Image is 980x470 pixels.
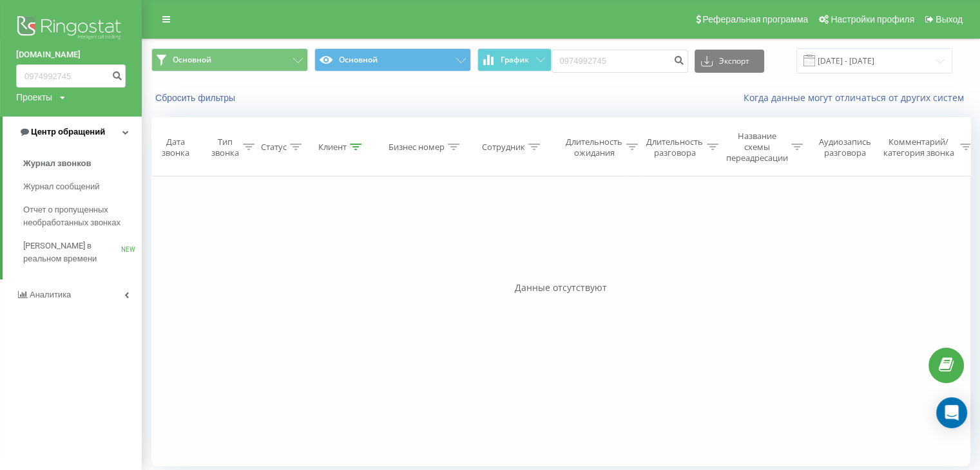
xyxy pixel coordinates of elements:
[23,198,142,234] a: Отчет о пропущенных необработанных звонках
[936,397,967,428] div: Open Intercom Messenger
[482,142,525,153] div: Сотрудник
[501,55,529,64] span: График
[566,136,623,158] div: Длительность ожидания
[23,175,142,198] a: Журнал сообщений
[23,240,121,265] span: [PERSON_NAME] в реальном времени
[31,127,105,136] span: Центр обращений
[23,157,91,170] span: Журнал звонков
[477,48,552,71] button: График
[744,91,970,104] a: Когда данные могут отличаться от других систем
[152,136,200,158] div: Дата звонка
[16,13,126,45] img: Ringostat logo
[16,64,126,88] input: Поиск по номеру
[814,136,876,158] div: Аудиозапись разговора
[831,14,914,24] span: Настройки профиля
[726,131,788,164] div: Название схемы переадресации
[16,91,52,104] div: Проекты
[151,48,308,71] button: Основной
[23,203,135,229] span: Отчет о пропущенных необработанных звонках
[702,14,808,24] span: Реферальная программа
[23,152,142,175] a: Журнал звонков
[881,136,957,158] div: Комментарий/категория звонка
[318,142,347,153] div: Клиент
[16,48,126,61] a: [DOMAIN_NAME]
[23,234,142,270] a: [PERSON_NAME] в реальном времениNEW
[552,50,688,73] input: Поиск по номеру
[30,290,71,299] span: Аналитика
[936,14,963,24] span: Выход
[314,48,471,71] button: Основной
[389,142,445,153] div: Бизнес номер
[23,180,99,193] span: Журнал сообщений
[151,92,242,104] button: Сбросить фильтры
[212,136,240,158] div: Тип звонка
[695,50,764,73] button: Экспорт
[647,136,704,158] div: Длительность разговора
[261,142,287,153] div: Статус
[3,117,142,147] a: Центр обращений
[151,281,970,294] div: Данные отсутствуют
[173,55,211,65] span: Основной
